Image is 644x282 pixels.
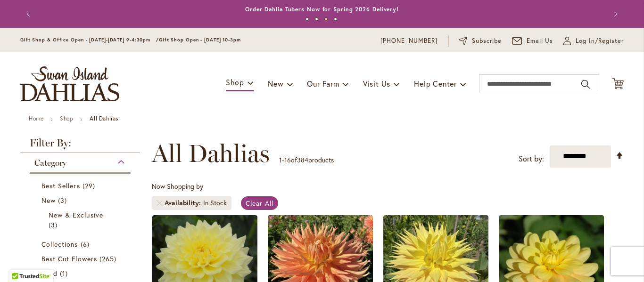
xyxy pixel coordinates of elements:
[527,36,553,46] span: Email Us
[41,239,121,249] a: Collections
[226,77,244,87] span: Shop
[49,210,114,230] a: New &amp; Exclusive
[380,36,438,46] a: [PHONE_NUMBER]
[90,115,118,122] strong: All Dahlias
[41,195,121,205] a: New
[41,268,121,278] a: Seed
[414,79,457,89] span: Help Center
[49,210,103,219] span: New & Exclusive
[241,196,278,210] a: Clear All
[99,254,119,264] span: 265
[20,138,140,153] strong: Filter By:
[203,198,227,208] div: In Stock
[268,79,283,89] span: New
[41,181,121,191] a: Best Sellers
[159,37,241,43] span: Gift Shop Open - [DATE] 10-3pm
[20,66,119,101] a: store logo
[245,6,399,13] a: Order Dahlia Tubers Now for Spring 2026 Delivery!
[49,220,60,230] span: 3
[324,17,328,21] button: 3 of 4
[563,36,624,46] a: Log In/Register
[472,36,502,46] span: Subscribe
[60,115,73,122] a: Shop
[576,36,624,46] span: Log In/Register
[41,254,97,263] span: Best Cut Flowers
[20,37,159,43] span: Gift Shop & Office Open - [DATE]-[DATE] 9-4:30pm /
[41,196,56,205] span: New
[152,182,203,191] span: Now Shopping by
[279,155,282,164] span: 1
[284,155,291,164] span: 16
[41,269,58,278] span: Seed
[605,5,624,24] button: Next
[315,17,318,21] button: 2 of 4
[41,240,78,249] span: Collections
[60,268,70,278] span: 1
[246,199,273,208] span: Clear All
[334,17,337,21] button: 4 of 4
[165,198,203,208] span: Availability
[512,36,553,46] a: Email Us
[34,158,66,168] span: Category
[305,17,309,21] button: 1 of 4
[7,249,33,275] iframe: Launch Accessibility Center
[279,153,334,168] p: - of products
[41,181,80,190] span: Best Sellers
[41,254,121,264] a: Best Cut Flowers
[157,200,162,206] a: Remove Availability In Stock
[152,139,270,168] span: All Dahlias
[58,195,69,205] span: 3
[29,115,43,122] a: Home
[297,155,308,164] span: 384
[363,79,390,89] span: Visit Us
[459,36,502,46] a: Subscribe
[83,181,98,191] span: 29
[519,150,544,168] label: Sort by:
[307,79,339,89] span: Our Farm
[20,5,39,24] button: Previous
[81,239,92,249] span: 6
